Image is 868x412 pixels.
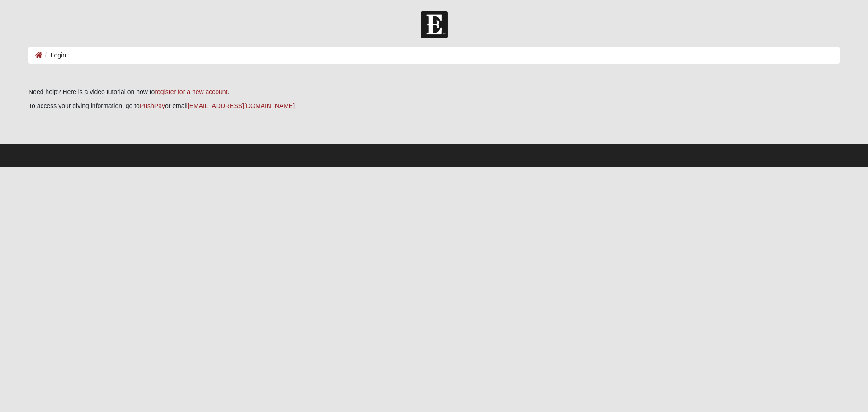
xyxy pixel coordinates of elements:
[421,11,448,38] img: Church of Eleven22 Logo
[140,102,165,109] a: PushPay
[28,101,840,111] p: To access your giving information, go to or email
[188,102,295,109] a: [EMAIL_ADDRESS][DOMAIN_NAME]
[42,51,66,60] li: Login
[28,87,840,97] p: Need help? Here is a video tutorial on how to .
[155,88,227,95] a: register for a new account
